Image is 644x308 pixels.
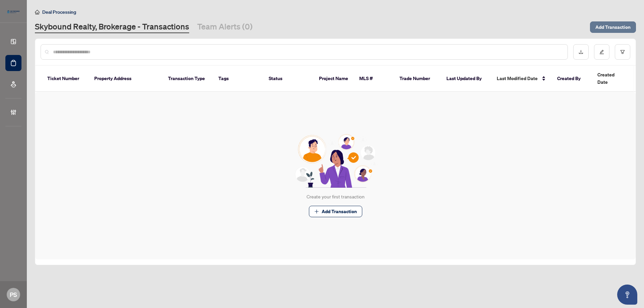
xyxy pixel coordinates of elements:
[597,71,626,86] span: Created Date
[620,50,625,54] span: filter
[491,66,552,92] th: Last Modified Date
[89,66,163,92] th: Property Address
[573,44,589,60] button: download
[5,8,21,15] img: logo
[615,44,630,60] button: filter
[592,66,639,92] th: Created Date
[35,10,40,14] span: home
[42,66,89,92] th: Ticket Number
[590,21,636,33] button: Add Transaction
[314,66,354,92] th: Project Name
[497,75,538,82] span: Last Modified Date
[594,44,609,60] button: edit
[35,21,189,33] a: Skybound Realty, Brokerage - Transactions
[595,22,631,33] span: Add Transaction
[394,66,441,92] th: Trade Number
[354,66,394,92] th: MLS #
[197,21,253,33] a: Team Alerts (0)
[263,66,314,92] th: Status
[322,206,357,217] span: Add Transaction
[309,206,362,217] button: Add Transaction
[163,66,213,92] th: Transaction Type
[617,285,637,305] button: Open asap
[213,66,263,92] th: Tags
[314,209,319,214] span: plus
[10,290,17,299] span: PS
[579,50,583,54] span: download
[599,50,604,54] span: edit
[441,66,491,92] th: Last Updated By
[292,134,379,188] img: Null State Icon
[307,193,365,200] div: Create your first transaction
[42,9,76,15] span: Deal Processing
[552,66,592,92] th: Created By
